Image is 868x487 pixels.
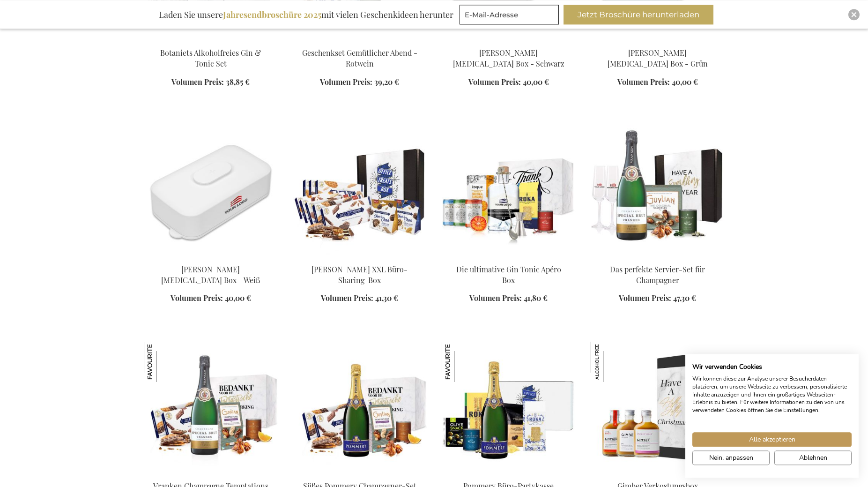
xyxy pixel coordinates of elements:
[144,342,278,473] img: Vranken Champagne Temptations Set
[799,453,827,463] span: Ablehnen
[442,342,482,382] img: Pommery Büro-Partykasse
[468,77,549,88] a: Volumen Preis: 40,00 €
[171,77,224,87] span: Volumen Preis:
[293,469,427,478] a: Sweet Pommery Champagne Set
[453,48,564,68] a: [PERSON_NAME] [MEDICAL_DATA] Box - Schwarz
[564,5,713,24] button: Jetzt Broschüre herunterladen
[171,293,251,304] a: Volumen Preis: 40,00 €
[709,453,753,463] span: Nein, anpassen
[692,450,770,465] button: cookie Einstellungen anpassen
[320,77,372,87] span: Volumen Preis:
[375,293,398,303] span: 41,30 €
[442,125,576,256] img: Die ultimative Gin Tonic Apéro Box
[374,77,399,87] span: 39,20 €
[160,48,261,68] a: Botaniets Alkoholfreies Gin & Tonic Set
[692,432,852,447] button: Akzeptieren Sie alle cookies
[293,125,427,256] img: Jules Destrooper XXL Büro-Sharing-Box
[226,77,250,87] span: 38,85 €
[591,36,725,45] a: Stolp Digital Detox Box - Grün
[320,77,399,88] a: Volumen Preis: 39,20 €
[442,342,576,473] img: Pommery Office Party Box
[591,469,725,478] a: Gimber Tasting Box Gimber Verkostungsbox
[848,9,860,20] div: Close
[302,48,417,68] a: Geschenkset Gemütlicher Abend - Rotwein
[617,77,670,87] span: Volumen Preis:
[468,77,521,87] span: Volumen Preis:
[144,469,278,478] a: Vranken Champagne Temptations Set Vranken Champagne Temptations Set
[460,5,562,27] form: marketing offers and promotions
[619,293,696,304] a: Volumen Preis: 47,30 €
[442,253,576,262] a: The Ultimate Gin Tonic Apéro Box
[293,36,427,45] a: Personalised Red Wine - artistic design
[144,253,278,262] a: Stolp Digital Detox Box - Weiß
[617,77,698,88] a: Volumen Preis: 40,00 €
[774,450,852,465] button: Alle verweigern cookies
[692,375,852,414] p: Wir können diese zur Analyse unserer Besucherdaten platzieren, um unsere Webseite zu verbessern, ...
[321,293,398,304] a: Volumen Preis: 41,30 €
[312,264,408,285] a: [PERSON_NAME] XXL Büro-Sharing-Box
[442,36,576,45] a: Stolp Digital Detox Box - Schwarz
[225,293,251,303] span: 40,00 €
[692,363,852,371] h2: Wir verwenden Cookies
[591,342,725,473] img: Gimber Tasting Box
[851,12,857,17] img: Close
[321,293,373,303] span: Volumen Preis:
[223,9,321,20] b: Jahresendbroschüre 2025
[144,342,184,382] img: Vranken Champagne Temptations Set
[672,77,698,87] span: 40,00 €
[608,48,708,68] a: [PERSON_NAME] [MEDICAL_DATA] Box - Grün
[293,253,427,262] a: Jules Destrooper XXL Büro-Sharing-Box
[591,342,631,382] img: Gimber Verkostungsbox
[610,264,705,285] a: Das perfekte Servier-Set für Champagner
[673,293,696,303] span: 47,30 €
[442,469,576,478] a: Pommery Office Party Box Pommery Büro-Partykasse
[591,253,725,262] a: The Perfect Serve Champagne Set
[161,264,260,285] a: [PERSON_NAME] [MEDICAL_DATA] Box - Weiß
[523,77,549,87] span: 40,00 €
[293,342,427,473] img: Sweet Pommery Champagne Set
[144,36,278,45] a: Botaniets non-alcoholic Gin & Tonic Set
[171,293,223,303] span: Volumen Preis:
[619,293,671,303] span: Volumen Preis:
[749,435,795,444] span: Alle akzeptieren
[460,5,559,24] input: E-Mail-Adresse
[171,77,250,88] a: Volumen Preis: 38,85 €
[155,5,458,24] div: Laden Sie unsere mit vielen Geschenkideen herunter
[144,125,278,256] img: Stolp Digital Detox Box - Weiß
[591,125,725,256] img: The Perfect Serve Champagne Set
